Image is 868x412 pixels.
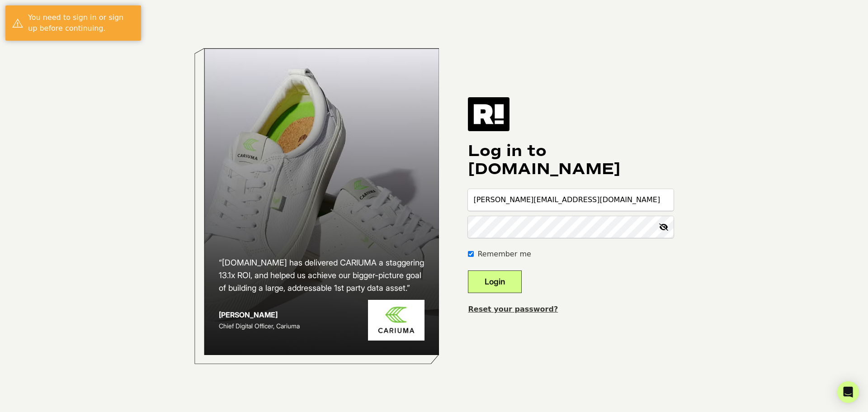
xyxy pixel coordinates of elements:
[477,249,531,260] label: Remember me
[219,256,425,294] h2: “[DOMAIN_NAME] has delivered CARIUMA a staggering 13.1x ROI, and helped us achieve our bigger-pic...
[368,300,425,341] img: Cariuma
[468,189,674,211] input: Email
[468,270,522,293] button: Login
[219,322,300,330] span: Chief Digital Officer, Cariuma
[468,142,674,178] h1: Log in to [DOMAIN_NAME]
[468,305,558,313] a: Reset your password?
[468,97,509,131] img: Retention.com
[219,310,278,319] strong: [PERSON_NAME]
[28,12,134,34] div: You need to sign in or sign up before continuing.
[837,381,859,403] div: Open Intercom Messenger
